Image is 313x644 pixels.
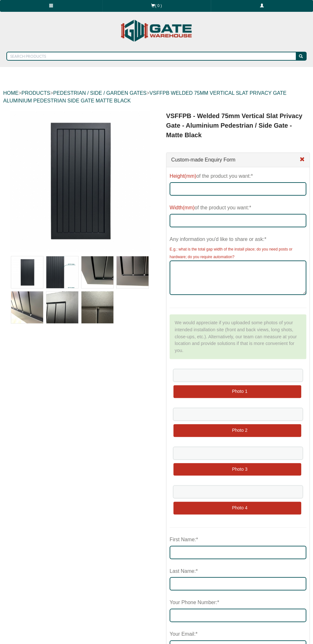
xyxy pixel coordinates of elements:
iframe: LiveChat chat widget [185,473,313,622]
img: VSFFPB - Welded 75mm Vertical Slat Privacy Gate - Aluminium Pedestrian / Side Gate - Matte Black [81,291,113,323]
label: of the product you want:* [170,170,253,182]
h1: VSFFPB - Welded 75mm Vertical Slat Privacy Gate - Aluminium Pedestrian / Side Gate - Matte Black [166,111,310,140]
label: Last Name:* [170,565,198,577]
label: First Name:* [170,534,198,546]
div: Custom-made Enquiry Form [166,153,309,167]
a: HOME [3,90,19,96]
a: PRODUCTS [21,90,50,96]
img: VSFFPB - Welded 75mm Vertical Slat Privacy Gate - Aluminium Pedestrian / Side Gate - Matte Black [46,291,78,323]
img: VSFFPB - Welded 75mm Vertical Slat Privacy Gate - Aluminium Pedestrian / Side Gate - Matte Black [11,256,43,288]
label: Your Phone Number:* [170,597,219,609]
input: SEARCH PRODUCTS [6,52,297,61]
a: PEDESTRIAN / SIDE / GARDEN GATES [53,90,146,96]
a: Close [300,157,305,162]
label: Any information you'd like to share or ask:* [170,234,266,245]
img: VSFFPB - Welded 75mm Vertical Slat Privacy Gate - Aluminium Pedestrian / Side Gate - Matte Black [11,291,43,323]
img: VSFFPB - Welded 75mm Vertical Slat Privacy Gate - Aluminium Pedestrian / Side Gate - Matte Black ... [10,111,150,251]
span: Width(mm) [170,205,195,210]
label: Your Email:* [170,628,197,640]
span: E.g.: what is the total gap width of the install place; do you need posts or hardware; do you req... [170,247,292,259]
span: Height(mm) [170,173,196,179]
a: VSFFPB - Welded 75mm Vertical Slat Privacy Gate - Aluminium Pedestrian / Side Gate - Matte Black ... [4,111,156,251]
img: VSFFPB - Welded 75mm Vertical Slat Privacy Gate - Aluminium Pedestrian / Side Gate - Matte Black [46,256,78,288]
img: VSFFPB - Welded 75mm Vertical Slat Privacy Gate - Aluminium Pedestrian / Side Gate - Matte Black [117,256,149,288]
img: Gate Warehouse [119,16,194,45]
div: We would appreciate if you uploaded some photos of your intended installation site (front and bac... [170,314,306,359]
label: of the product you want:* [170,202,251,214]
div: > > > [3,83,310,111]
img: VSFFPB - Welded 75mm Vertical Slat Privacy Gate - Aluminium Pedestrian / Side Gate - Matte Black [81,256,113,288]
